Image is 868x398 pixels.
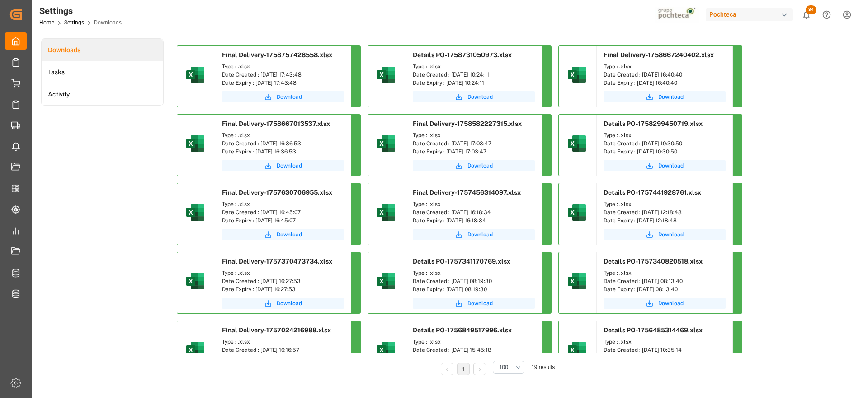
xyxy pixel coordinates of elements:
[222,62,344,71] div: Type : .xlsx
[222,120,330,127] span: Final Delivery-1758667013537.xlsx
[467,230,493,239] span: Download
[413,120,522,127] span: Final Delivery-1758582227315.xlsx
[413,139,535,148] div: Date Created : [DATE] 17:03:47
[222,200,344,208] div: Type : .xlsx
[413,200,535,208] div: Type : .xlsx
[375,270,397,292] img: microsoft-excel-2019--v1.png
[222,71,344,79] div: Date Created : [DATE] 17:43:48
[566,339,588,361] img: microsoft-excel-2019--v1.png
[222,298,344,309] a: Download
[413,91,535,102] button: Download
[413,346,535,354] div: Date Created : [DATE] 15:45:18
[413,277,535,285] div: Date Created : [DATE] 08:19:30
[566,64,588,86] img: microsoft-excel-2019--v1.png
[184,339,206,361] img: microsoft-excel-2019--v1.png
[604,120,703,127] span: Details PO-1758299450719.xlsx
[467,162,493,170] span: Download
[604,269,726,277] div: Type : .xlsx
[222,91,344,102] button: Download
[222,338,344,346] div: Type : .xlsx
[222,258,332,265] span: Final Delivery-1757370473734.xlsx
[413,51,512,58] span: Details PO-1758731050973.xlsx
[604,139,726,148] div: Date Created : [DATE] 10:30:50
[604,346,726,354] div: Date Created : [DATE] 10:35:14
[42,83,163,105] a: Activity
[222,51,332,58] span: Final Delivery-1758757428558.xlsx
[604,200,726,208] div: Type : .xlsx
[413,131,535,139] div: Type : .xlsx
[604,338,726,346] div: Type : .xlsx
[413,160,535,171] button: Download
[413,148,535,156] div: Date Expiry : [DATE] 17:03:47
[413,62,535,71] div: Type : .xlsx
[184,201,206,223] img: microsoft-excel-2019--v1.png
[467,93,493,101] span: Download
[658,230,684,239] span: Download
[222,285,344,293] div: Date Expiry : [DATE] 16:27:53
[222,269,344,277] div: Type : .xlsx
[375,201,397,223] img: microsoft-excel-2019--v1.png
[42,61,163,83] a: Tasks
[604,208,726,216] div: Date Created : [DATE] 12:18:48
[222,326,331,334] span: Final Delivery-1757024216988.xlsx
[222,346,344,354] div: Date Created : [DATE] 16:16:57
[413,71,535,79] div: Date Created : [DATE] 10:24:11
[222,131,344,139] div: Type : .xlsx
[413,216,535,225] div: Date Expiry : [DATE] 16:18:34
[604,258,703,265] span: Details PO-1757340820518.xlsx
[531,364,555,370] span: 19 results
[39,4,122,18] div: Settings
[658,93,684,101] span: Download
[604,79,726,87] div: Date Expiry : [DATE] 16:40:40
[604,189,701,196] span: Details PO-1757441928761.xlsx
[222,189,332,196] span: Final Delivery-1757630706955.xlsx
[277,299,302,307] span: Download
[441,363,453,375] li: Previous Page
[566,201,588,223] img: microsoft-excel-2019--v1.png
[604,71,726,79] div: Date Created : [DATE] 16:40:40
[500,363,508,371] span: 100
[604,277,726,285] div: Date Created : [DATE] 08:13:40
[604,326,703,334] span: Details PO-1756485314469.xlsx
[604,91,726,102] button: Download
[816,5,837,25] button: Help Center
[375,64,397,86] img: microsoft-excel-2019--v1.png
[413,229,535,240] button: Download
[277,162,302,170] span: Download
[222,139,344,148] div: Date Created : [DATE] 16:36:53
[604,148,726,156] div: Date Expiry : [DATE] 10:30:50
[806,5,816,14] span: 34
[467,299,493,307] span: Download
[184,64,206,86] img: microsoft-excel-2019--v1.png
[222,160,344,171] button: Download
[222,79,344,87] div: Date Expiry : [DATE] 17:43:48
[413,258,510,265] span: Details PO-1757341170769.xlsx
[604,229,726,240] button: Download
[462,366,465,373] a: 1
[413,208,535,216] div: Date Created : [DATE] 16:18:34
[184,133,206,154] img: microsoft-excel-2019--v1.png
[604,131,726,139] div: Type : .xlsx
[493,361,524,374] button: open menu
[277,93,302,101] span: Download
[222,229,344,240] button: Download
[42,39,163,61] a: Downloads
[566,133,588,154] img: microsoft-excel-2019--v1.png
[706,6,796,23] button: Pochteca
[413,298,535,309] button: Download
[222,208,344,216] div: Date Created : [DATE] 16:45:07
[655,7,700,23] img: pochtecaImg.jpg_1689854062.jpg
[184,270,206,292] img: microsoft-excel-2019--v1.png
[604,216,726,225] div: Date Expiry : [DATE] 12:18:48
[604,298,726,309] button: Download
[604,51,714,58] span: Final Delivery-1758667240402.xlsx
